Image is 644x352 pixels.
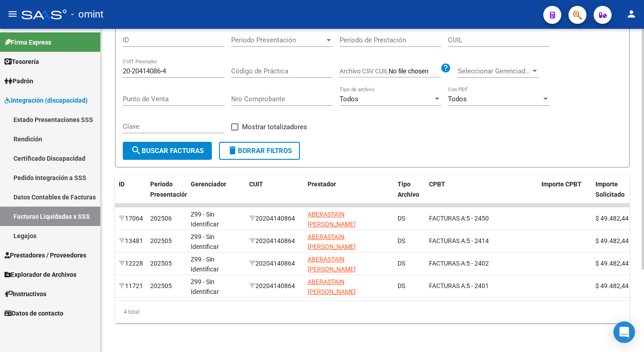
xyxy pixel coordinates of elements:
[4,76,33,86] span: Padrón
[4,308,63,318] span: Datos de contacto
[187,175,246,214] datatable-header-cell: Gerenciador
[71,5,103,24] span: - omint
[398,260,405,267] span: DS
[227,147,292,155] span: Borrar Filtros
[115,301,630,323] div: 4 total
[595,237,629,244] span: $ 49.482,44
[150,215,172,222] span: 202506
[123,142,212,160] button: Buscar Facturas
[308,233,356,251] span: ABERASTAIN [PERSON_NAME]
[249,236,300,246] div: 20204140864
[147,175,187,214] datatable-header-cell: Período Presentación
[595,215,629,222] span: $ 49.482,44
[398,215,405,222] span: DS
[398,181,419,198] span: Tipo Archivo
[429,236,534,246] div: 5 - 2414
[398,282,405,289] span: DS
[538,175,592,214] datatable-header-cell: Importe CPBT
[340,95,358,103] span: Todos
[7,9,18,19] mat-icon: menu
[429,215,466,222] span: FACTURAS A:
[429,260,466,267] span: FACTURAS A:
[394,175,425,214] datatable-header-cell: Tipo Archivo
[150,260,172,267] span: 202505
[119,236,143,246] div: 13481
[398,237,405,244] span: DS
[249,258,300,269] div: 20204140864
[119,281,143,291] div: 11721
[626,9,637,19] mat-icon: person
[249,213,300,224] div: 20204140864
[246,175,304,214] datatable-header-cell: CUIT
[4,250,86,260] span: Prestadores / Proveedores
[429,258,534,269] div: 5 - 2402
[150,181,188,198] span: Período Presentación
[249,281,300,291] div: 20204140864
[458,67,531,75] span: Seleccionar Gerenciador
[242,122,307,132] span: Mostrar totalizadores
[131,147,204,155] span: Buscar Facturas
[308,256,356,273] span: ABERASTAIN [PERSON_NAME]
[119,181,125,188] span: ID
[440,63,451,73] mat-icon: help
[304,175,394,214] datatable-header-cell: Prestador
[191,256,219,273] span: Z99 - Sin Identificar
[119,258,143,269] div: 12228
[4,95,88,105] span: Integración (discapacidad)
[595,282,629,289] span: $ 49.482,44
[308,181,336,188] span: Prestador
[227,145,238,156] mat-icon: delete
[4,289,46,299] span: Instructivos
[389,68,440,76] input: Archivo CSV CUIL
[150,282,172,289] span: 202505
[191,181,226,188] span: Gerenciador
[595,260,629,267] span: $ 49.482,44
[249,181,263,188] span: CUIT
[340,68,389,75] span: Archivo CSV CUIL
[429,281,534,291] div: 5 - 2401
[429,181,445,188] span: CPBT
[429,213,534,224] div: 5 - 2450
[191,211,219,228] span: Z99 - Sin Identificar
[191,278,219,296] span: Z99 - Sin Identificar
[4,57,39,67] span: Tesorería
[150,237,172,244] span: 202505
[429,237,466,244] span: FACTURAS A:
[541,181,581,188] span: Importe CPBT
[595,181,625,198] span: Importe Solicitado
[115,175,147,214] datatable-header-cell: ID
[425,175,538,214] datatable-header-cell: CPBT
[119,213,143,224] div: 17064
[429,282,466,289] span: FACTURAS A:
[231,36,325,44] span: Período Presentación
[219,142,300,160] button: Borrar Filtros
[131,145,142,156] mat-icon: search
[308,278,356,296] span: ABERASTAIN [PERSON_NAME]
[448,95,467,103] span: Todos
[613,321,635,343] div: Open Intercom Messenger
[191,233,219,251] span: Z99 - Sin Identificar
[4,270,76,280] span: Explorador de Archivos
[4,37,51,47] span: Firma Express
[308,211,356,228] span: ABERASTAIN [PERSON_NAME]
